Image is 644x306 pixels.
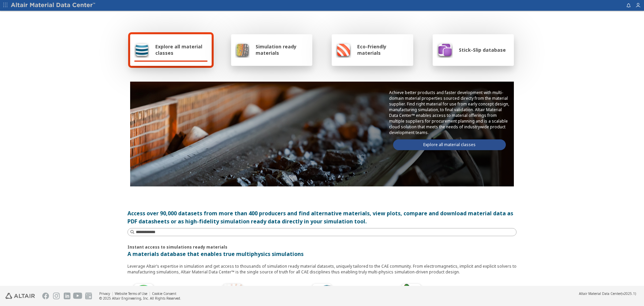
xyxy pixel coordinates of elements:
img: Stick-Slip database [437,42,453,58]
span: Explore all material classes [155,43,208,56]
p: Leverage Altair’s expertise in simulation and get access to thousands of simulation ready materia... [127,263,517,275]
div: Access over 90,000 datasets from more than 400 producers and find alternative materials, view plo... [127,209,517,225]
span: Stick-Slip database [459,47,506,53]
p: A materials database that enables true multiphysics simulations [127,250,517,258]
img: Eco-Friendly materials [336,42,351,58]
span: Simulation ready materials [256,43,308,56]
span: Eco-Friendly materials [357,43,409,56]
a: Cookie Consent [152,291,176,296]
div: © 2025 Altair Engineering, Inc. All Rights Reserved. [99,296,181,301]
img: Altair Material Data Center [11,2,96,9]
img: Altair Engineering [5,293,35,299]
img: Simulation ready materials [235,42,250,58]
p: Achieve better products and faster development with multi-domain material properties sourced dire... [389,90,510,135]
a: Website Terms of Use [115,291,147,296]
p: Instant access to simulations ready materials [127,244,517,250]
div: (v2025.1) [579,291,636,296]
a: Explore all material classes [393,139,506,150]
a: Privacy [99,291,110,296]
span: Altair Material Data Center [579,291,621,296]
img: Explore all material classes [134,42,149,58]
